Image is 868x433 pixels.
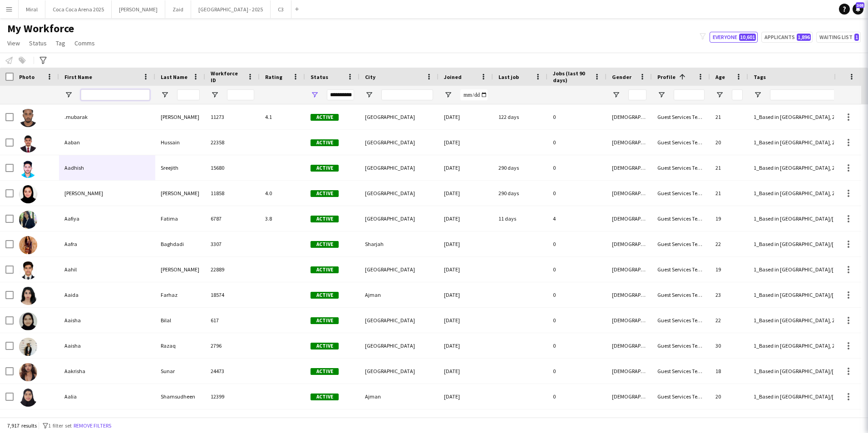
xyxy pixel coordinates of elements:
[19,134,37,153] img: Aaban Hussain
[7,22,74,35] span: My Workforce
[360,384,439,409] div: Ajman
[493,181,547,206] div: 290 days
[439,308,493,333] div: [DATE]
[59,130,155,155] div: Aaban
[19,236,37,254] img: Aafra Baghdadi
[748,359,851,384] div: 1_Based in [GEOGRAPHIC_DATA]/[GEOGRAPHIC_DATA]/Ajman, 2_English Level = 2/3 Good
[56,39,65,47] span: Tag
[710,206,748,231] div: 19
[748,104,851,129] div: 1_Based in [GEOGRAPHIC_DATA], 2_English Level = 3/3 Excellent, 4_EA Active
[155,359,205,384] div: Sunar
[761,32,813,43] button: Applicants1,896
[748,155,851,180] div: 1_Based in [GEOGRAPHIC_DATA], 2_English Level = 2/3 Good
[715,91,724,99] button: Open Filter Menu
[547,104,607,129] div: 0
[19,338,37,356] img: Aaisha Razaq
[19,0,45,18] button: Miral
[360,181,439,206] div: [GEOGRAPHIC_DATA]
[205,104,260,129] div: 11273
[439,282,493,307] div: [DATE]
[205,308,260,333] div: 617
[748,206,851,231] div: 1_Based in [GEOGRAPHIC_DATA]/[GEOGRAPHIC_DATA]/Ajman, 2_English Level = 2/3 Good , 4_CCA Active, ...
[444,91,452,99] button: Open Filter Menu
[311,91,319,99] button: Open Filter Menu
[45,0,112,18] button: Coca Coca Arena 2025
[19,287,37,305] img: Aaida Farhaz
[205,181,260,206] div: 11858
[227,89,254,100] input: Workforce ID Filter Input
[652,130,710,155] div: Guest Services Team
[59,155,155,180] div: Aadhish
[155,257,205,282] div: [PERSON_NAME]
[674,89,705,100] input: Profile Filter Input
[547,359,607,384] div: 0
[205,359,260,384] div: 24473
[155,308,205,333] div: Bilal
[439,181,493,206] div: [DATE]
[553,70,590,84] span: Jobs (last 90 days)
[710,333,748,358] div: 30
[460,89,488,100] input: Joined Filter Input
[311,241,339,248] span: Active
[161,74,187,80] span: Last Name
[211,70,243,84] span: Workforce ID
[360,282,439,307] div: Ajman
[360,104,439,129] div: [GEOGRAPHIC_DATA]
[19,312,37,330] img: Aaisha Bilal
[205,155,260,180] div: 15680
[770,89,845,100] input: Tags Filter Input
[439,384,493,409] div: [DATE]
[493,155,547,180] div: 290 days
[710,384,748,409] div: 20
[710,359,748,384] div: 18
[652,282,710,307] div: Guest Services Team
[547,181,607,206] div: 0
[59,206,155,231] div: Aafiya
[81,89,150,100] input: First Name Filter Input
[710,155,748,180] div: 21
[52,37,69,49] a: Tag
[797,34,811,41] span: 1,896
[311,165,339,172] span: Active
[4,37,24,49] a: View
[311,190,339,197] span: Active
[748,231,851,256] div: 1_Based in [GEOGRAPHIC_DATA]/[GEOGRAPHIC_DATA]/Ajman, 2_English Level = 3/3 Excellent
[155,130,205,155] div: Hussain
[748,308,851,333] div: 1_Based in [GEOGRAPHIC_DATA], 2_English Level = 3/3 Excellent
[7,39,20,47] span: View
[177,89,200,100] input: Last Name Filter Input
[547,206,607,231] div: 4
[607,130,652,155] div: [DEMOGRAPHIC_DATA]
[365,91,373,99] button: Open Filter Menu
[155,384,205,409] div: Shamsudheen
[439,257,493,282] div: [DATE]
[311,368,339,375] span: Active
[205,231,260,256] div: 3307
[360,130,439,155] div: [GEOGRAPHIC_DATA]
[311,317,339,324] span: Active
[48,422,72,429] span: 1 filter set
[72,421,113,431] button: Remove filters
[155,333,205,358] div: Razaq
[493,206,547,231] div: 11 days
[439,155,493,180] div: [DATE]
[360,333,439,358] div: [GEOGRAPHIC_DATA]
[657,91,666,99] button: Open Filter Menu
[652,308,710,333] div: Guest Services Team
[628,89,646,100] input: Gender Filter Input
[205,206,260,231] div: 6787
[59,333,155,358] div: Aaisha
[64,91,73,99] button: Open Filter Menu
[161,91,169,99] button: Open Filter Menu
[547,257,607,282] div: 0
[19,185,37,203] img: Aaesha Saif
[311,139,339,146] span: Active
[59,257,155,282] div: Aahil
[652,181,710,206] div: Guest Services Team
[854,34,859,41] span: 1
[612,74,631,80] span: Gender
[205,130,260,155] div: 22358
[311,266,339,273] span: Active
[652,206,710,231] div: Guest Services Team
[19,363,37,381] img: Aakrisha Sunar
